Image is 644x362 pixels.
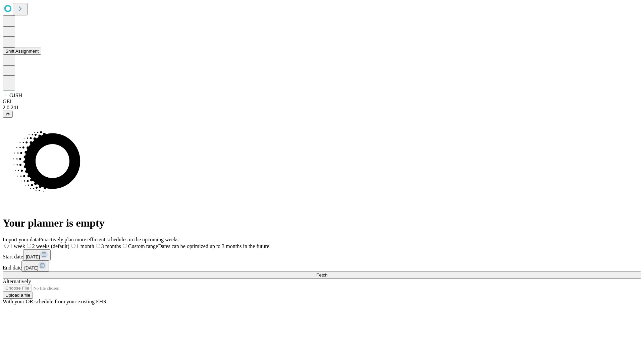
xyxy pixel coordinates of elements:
[4,244,9,248] input: 1 week
[316,273,327,278] span: Fetch
[39,237,180,242] span: Proactively plan more efficient schedules in the upcoming weeks.
[123,244,127,248] input: Custom rangeDates can be optimized up to 3 months in the future.
[3,249,641,260] div: Start date
[76,243,94,249] span: 1 month
[3,105,641,111] div: 2.0.241
[128,243,158,249] span: Custom range
[3,279,31,284] span: Alternatively
[3,99,641,105] div: GEI
[10,243,25,249] span: 1 week
[26,254,40,259] span: [DATE]
[3,111,13,118] button: @
[24,265,38,270] span: [DATE]
[5,112,10,117] span: @
[3,292,33,299] button: Upload a file
[21,260,49,271] button: [DATE]
[27,244,31,248] input: 2 weeks (default)
[3,48,41,55] button: Shift Assignment
[101,243,121,249] span: 3 months
[96,244,100,248] input: 3 months
[32,243,69,249] span: 2 weeks (default)
[23,249,51,260] button: [DATE]
[3,217,641,229] h1: Your planner is empty
[3,237,39,242] span: Import your data
[71,244,75,248] input: 1 month
[3,271,641,279] button: Fetch
[3,260,641,271] div: End date
[158,243,270,249] span: Dates can be optimized up to 3 months in the future.
[9,93,22,98] span: GJSH
[3,299,107,304] span: With your OR schedule from your existing EHR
